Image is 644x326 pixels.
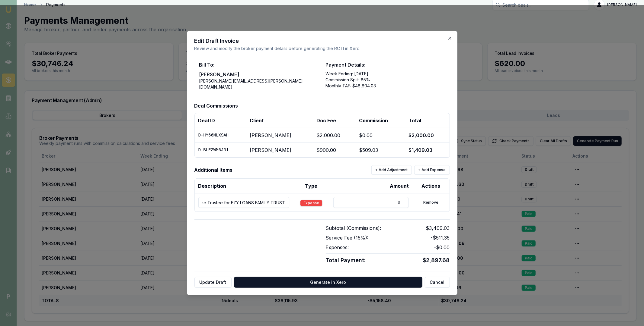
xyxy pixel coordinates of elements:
th: Deal ID [195,113,246,128]
th: Description [195,179,293,193]
td: [PERSON_NAME] [246,143,313,158]
button: + Add Adjustment [371,165,412,175]
button: Update Draft [194,277,232,288]
h3: Bill To: [199,61,319,68]
th: Actions [412,179,450,193]
button: + Add Expense [414,165,450,175]
td: $1,409.03 [405,143,450,158]
td: $2,000.00 [313,128,355,143]
p: Commission Split: 85 % [326,77,445,83]
div: Expense [300,200,322,206]
span: Total Payment: [326,256,366,265]
h3: Payment Details: [326,61,445,68]
p: [PERSON_NAME][EMAIL_ADDRESS][PERSON_NAME][DOMAIN_NAME] [199,78,319,90]
span: - $511.35 [431,234,450,241]
span: Service Fee ( 15 %): [326,234,369,241]
h3: Additional Items [194,166,233,174]
th: Client [246,113,313,128]
td: [PERSON_NAME] [246,128,313,143]
span: $2,897.68 [423,256,450,265]
td: $509.03 [355,143,405,158]
p: [PERSON_NAME] [199,71,319,78]
td: $900.00 [313,143,355,158]
button: Remove [420,198,442,207]
th: Doc Fee [313,113,355,128]
button: Cancel [425,277,450,288]
p: Week Ending: [DATE] [326,71,445,77]
td: $0.00 [355,128,405,143]
h2: Edit Draft Invoice [194,38,450,44]
span: Expenses: [326,244,349,251]
th: Total [405,113,450,128]
span: Subtotal (Commissions): [326,224,381,232]
th: Commission [355,113,405,128]
span: $3,409.03 [426,224,450,232]
td: $2,000.00 [405,128,450,143]
p: Review and modify the broker payment details before generating the RCTI in Xero. [194,45,450,52]
span: - $0.00 [434,244,450,251]
td: D-HY66MLXSAH [195,128,246,143]
td: D-BLEZWM6J01 [195,143,246,158]
h3: Deal Commissions [194,102,450,109]
th: Type [293,179,330,193]
p: Monthly TAF: $ 48,804.03 [326,83,445,89]
button: Generate in Xero [234,277,422,288]
input: Enter description [198,197,289,208]
th: Amount [330,179,412,193]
